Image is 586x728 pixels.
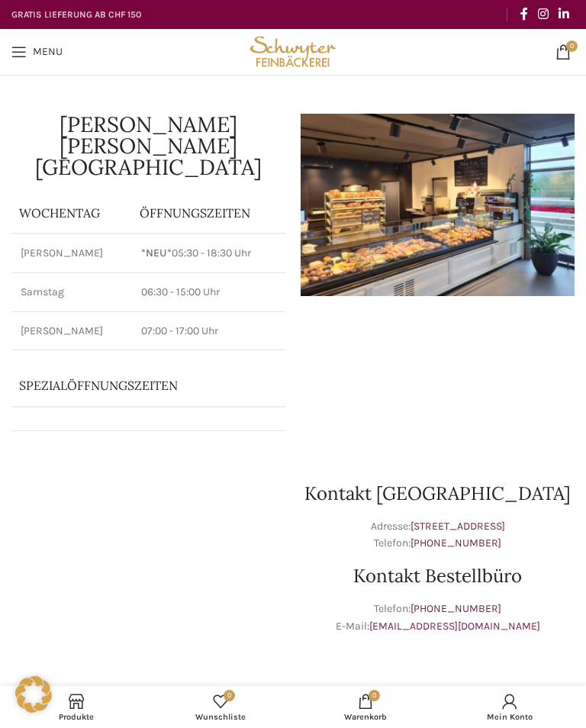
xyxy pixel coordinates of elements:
[246,29,340,75] img: Bäckerei Schwyter
[11,712,141,722] span: Produkte
[533,2,553,26] a: Instagram social link
[411,520,505,533] a: [STREET_ADDRESS]
[548,37,578,67] a: 0
[4,690,149,724] a: Produkte
[301,518,575,552] p: Adresse: Telefon:
[21,324,123,339] p: [PERSON_NAME]
[33,47,63,57] span: Menu
[411,602,501,615] a: [PHONE_NUMBER]
[369,690,380,701] span: 0
[293,690,438,724] div: My cart
[140,205,278,221] p: ÖFFNUNGSZEITEN
[301,601,575,635] p: Telefon: E-Mail:
[301,712,430,722] span: Warenkorb
[4,37,70,67] a: Open mobile menu
[11,114,285,178] h1: [PERSON_NAME] [PERSON_NAME][GEOGRAPHIC_DATA]
[19,205,124,221] p: Wochentag
[301,567,575,585] h2: Kontakt Bestellbüro
[369,620,540,633] a: [EMAIL_ADDRESS][DOMAIN_NAME]
[438,690,583,724] a: Mein Konto
[446,712,575,722] span: Mein Konto
[21,285,123,300] p: Samstag
[156,712,286,722] span: Wunschliste
[554,2,575,26] a: Linkedin social link
[566,40,578,52] span: 0
[141,324,276,339] p: 07:00 - 17:00 Uhr
[21,246,123,261] p: [PERSON_NAME]
[19,377,252,394] p: Spezialöffnungszeiten
[411,536,501,549] a: [PHONE_NUMBER]
[149,690,294,724] a: 0 Wunschliste
[246,44,340,57] a: Site logo
[224,690,235,701] span: 0
[11,9,141,20] strong: GRATIS LIEFERUNG AB CHF 150
[149,690,294,724] div: Meine Wunschliste
[141,285,276,300] p: 06:30 - 15:00 Uhr
[293,690,438,724] a: 0 Warenkorb
[141,246,276,261] p: 05:30 - 18:30 Uhr
[11,446,285,675] iframe: bäckerei schwyter rheineck bahnhof
[515,2,533,26] a: Facebook social link
[301,485,575,503] h2: Kontakt [GEOGRAPHIC_DATA]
